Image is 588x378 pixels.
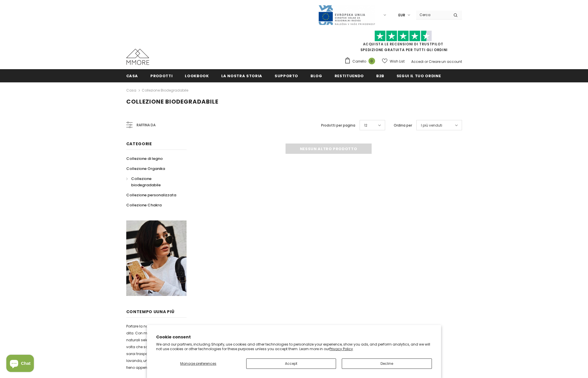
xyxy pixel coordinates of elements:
[126,200,162,210] a: Collezione Chakra
[429,59,462,64] a: Creare un account
[376,73,384,79] span: B2B
[376,69,384,82] a: B2B
[318,5,375,26] img: Javni Razpis
[363,42,443,46] a: Acquista le recensioni di TrustPilot
[374,30,432,42] img: Fidati di Pilot Stars
[131,176,161,188] span: Collezione biodegradabile
[397,69,441,82] a: Segui il tuo ordine
[398,12,405,18] span: EUR
[126,98,218,106] span: Collezione biodegradabile
[126,190,176,200] a: Collezione personalizzata
[126,49,149,65] img: Casi MMORE
[318,12,375,17] a: Javni Razpis
[185,69,209,82] a: Lookbook
[150,69,172,82] a: Prodotti
[126,202,162,208] span: Collezione Chakra
[126,174,180,190] a: Collezione biodegradabile
[150,73,172,79] span: Prodotti
[126,192,176,198] span: Collezione personalizzata
[411,59,424,64] a: Accedi
[397,73,441,79] span: Segui il tuo ordine
[221,69,262,82] a: La nostra storia
[126,156,163,161] span: Collezione di legno
[275,73,298,79] span: supporto
[311,69,322,82] a: Blog
[329,346,353,351] a: Privacy Policy
[421,123,442,128] span: I più venduti
[321,123,355,128] label: Prodotti per pagina
[342,358,432,369] button: Decline
[126,87,136,94] a: Casa
[142,88,188,93] a: Collezione biodegradabile
[126,73,138,79] span: Casa
[126,309,174,315] span: contempo uUna più
[156,334,432,340] h2: Cookie consent
[394,123,412,128] label: Ordina per
[137,122,156,128] span: Raffina da
[335,73,364,79] span: Restituendo
[368,58,375,64] span: 0
[126,141,152,147] span: Categorie
[352,59,366,64] span: Carrello
[126,69,138,82] a: Casa
[311,73,322,79] span: Blog
[156,358,240,369] button: Manage preferences
[275,69,298,82] a: supporto
[424,59,428,64] span: or
[221,73,262,79] span: La nostra storia
[126,166,165,171] span: Collezione Organika
[126,323,187,371] p: Portare la natura sulla punta delle dita. Con materiali organici naturali selezionati a mano, ogn...
[180,361,216,366] span: Manage preferences
[382,56,405,66] a: Wish List
[185,73,209,79] span: Lookbook
[344,57,378,66] a: Carrello 0
[416,11,449,19] input: Search Site
[156,342,432,351] p: We and our partners, including Shopify, use cookies and other technologies to personalize your ex...
[246,358,336,369] button: Accept
[126,164,165,174] a: Collezione Organika
[344,33,462,52] span: SPEDIZIONE GRATUITA PER TUTTI GLI ORDINI
[364,123,367,128] span: 12
[335,69,364,82] a: Restituendo
[126,154,163,164] a: Collezione di legno
[5,355,36,373] inbox-online-store-chat: Shopify online store chat
[390,59,405,64] span: Wish List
